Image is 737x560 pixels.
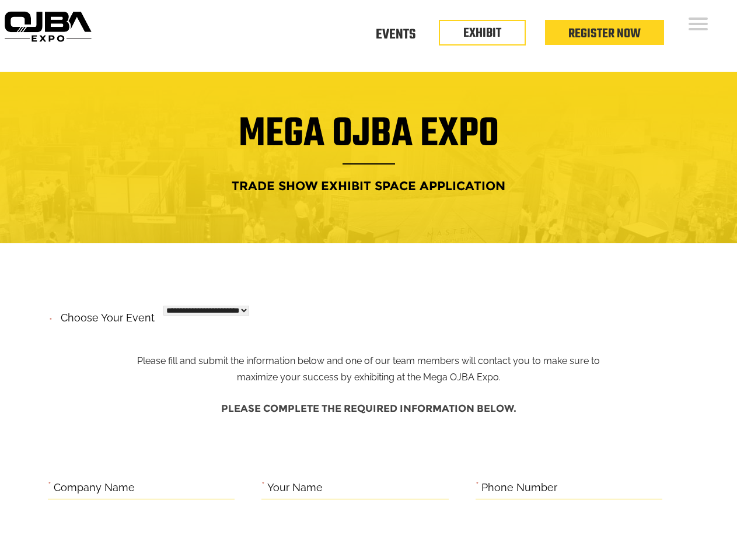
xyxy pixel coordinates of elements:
h4: Please complete the required information below. [48,397,690,420]
h4: Trade Show Exhibit Space Application [9,175,728,197]
h1: Mega OJBA Expo [9,118,728,164]
a: Register Now [568,24,641,44]
label: Your Name [267,479,323,497]
p: Please fill and submit the information below and one of our team members will contact you to make... [128,308,609,386]
label: Choose your event [54,302,155,327]
label: Company Name [54,479,135,497]
a: EXHIBIT [463,23,501,43]
label: Phone Number [481,479,557,497]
